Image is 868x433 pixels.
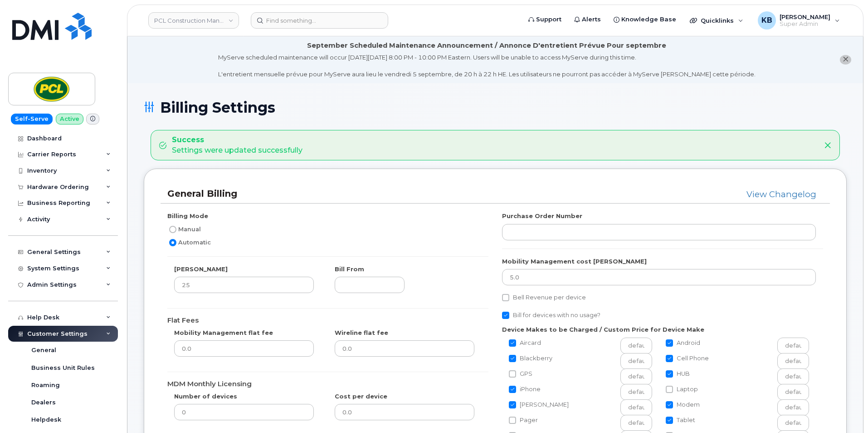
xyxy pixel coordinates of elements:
h4: MDM Monthly Licensing [167,380,488,388]
label: Mobility Management cost [PERSON_NAME] [502,257,647,266]
label: Billing Mode [167,212,208,220]
input: Cell Phone [777,353,809,369]
input: Cell Phone [666,355,673,362]
input: Aircard [509,339,516,347]
label: [PERSON_NAME] [509,399,569,410]
h4: Flat Fees [167,317,488,324]
label: Android [666,338,700,348]
input: GPS [509,370,516,378]
input: Blackberry [509,355,516,362]
input: [PERSON_NAME] [620,399,652,416]
label: Blackberry [509,353,552,364]
input: GPS [620,368,652,385]
input: Pager [620,415,652,431]
label: Pager [509,415,538,426]
input: HUB [666,370,673,378]
label: Tablet [666,415,695,426]
input: Aircard [620,338,652,354]
input: Manual [169,226,176,233]
label: Laptop [666,384,698,395]
input: Blackberry [620,353,652,369]
div: MyServe scheduled maintenance will occur [DATE][DATE] 8:00 PM - 10:00 PM Eastern. Users will be u... [218,53,756,79]
div: September Scheduled Maintenance Announcement / Annonce D'entretient Prévue Pour septembre [307,41,666,50]
label: Cost per device [335,392,387,401]
input: HUB [777,368,809,385]
input: Laptop [666,386,673,393]
input: iPhone [620,384,652,400]
input: Automatic [169,239,176,246]
input: Laptop [777,384,809,400]
input: Modem [666,401,673,408]
h3: General Billing [167,188,540,200]
input: Modem [777,399,809,416]
input: Android [777,338,809,354]
a: View Changelog [746,189,816,199]
label: Number of devices [174,392,237,401]
input: Tablet [777,415,809,431]
label: [PERSON_NAME] [174,265,228,274]
label: Bill for devices with no usage? [502,310,600,321]
div: Settings were updated successfully [172,135,302,156]
label: iPhone [509,384,541,395]
input: Pager [509,417,516,424]
label: Device Makes to be Charged / Custom Price for Device Make [502,325,704,334]
label: Bell Revenue per device [502,292,586,303]
strong: Success [172,135,302,145]
label: Automatic [167,237,211,248]
label: HUB [666,368,690,379]
label: Modem [666,399,700,410]
input: Tablet [666,417,673,424]
input: Bill for devices with no usage? [502,312,509,319]
label: Manual [167,224,201,235]
label: GPS [509,368,532,379]
h1: Billing Settings [144,100,847,115]
label: Wireline flat fee [335,328,388,337]
input: Bell Revenue per device [502,294,509,301]
label: Cell Phone [666,353,709,364]
input: iPhone [509,386,516,393]
button: close notification [840,55,851,65]
input: Android [666,339,673,347]
input: [PERSON_NAME] [509,401,516,408]
label: Purchase Order Number [502,212,582,220]
label: Aircard [509,338,541,348]
label: Bill From [335,265,364,274]
label: Mobility Management flat fee [174,328,273,337]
